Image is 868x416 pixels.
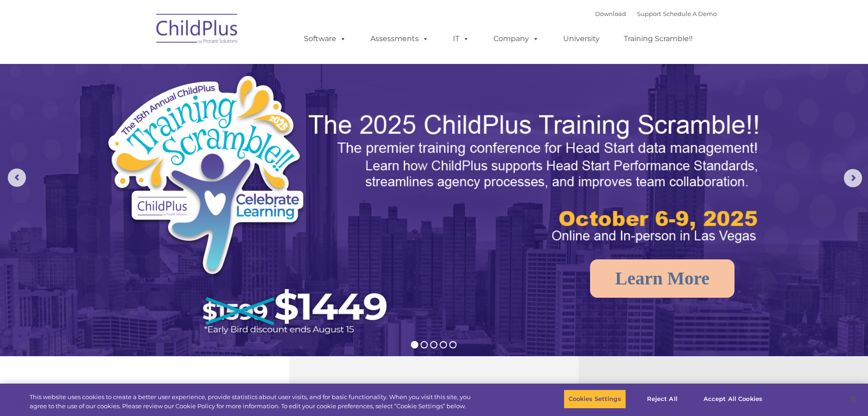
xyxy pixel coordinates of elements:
a: Schedule A Demo [663,10,717,17]
div: This website uses cookies to create a better user experience, provide statistics about user visit... [30,393,478,411]
a: Learn More [590,259,734,298]
a: Support [637,10,661,17]
a: IT [444,30,478,48]
button: Accept All Cookies [699,390,767,409]
a: Company [484,30,548,48]
a: University [554,30,609,48]
img: ChildPlus by Procare Solutions [152,7,243,53]
button: Close [843,389,863,409]
button: Cookies Settings [564,390,626,409]
span: Last name [127,60,154,67]
a: Software [295,30,355,48]
a: Assessments [361,30,438,48]
button: Reject All [634,390,691,409]
font: | [595,10,717,17]
span: Phone number [127,98,165,105]
a: Training Scramble!! [615,30,702,48]
a: Download [595,10,626,17]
